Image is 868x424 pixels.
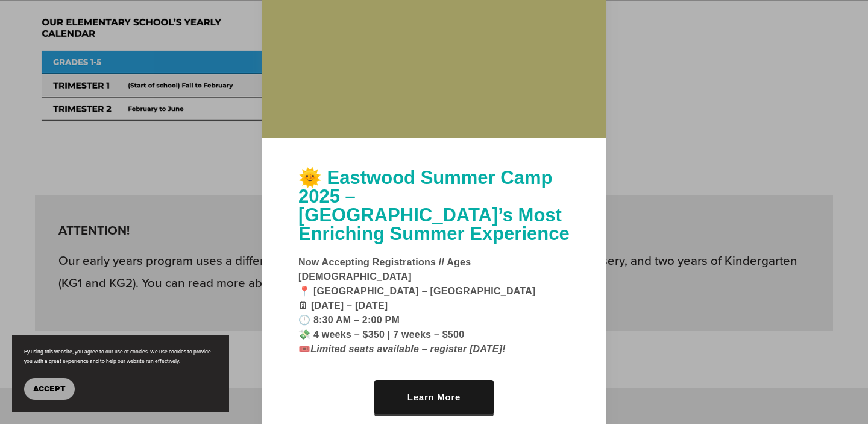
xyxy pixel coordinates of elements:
strong: Now Accepting Registrations // Ages [DEMOGRAPHIC_DATA] 📍 [GEOGRAPHIC_DATA] – [GEOGRAPHIC_DATA] 🗓 ... [298,257,536,354]
em: Limited seats available – register [DATE]! [310,344,506,354]
h1: 🌞 Eastwood Summer Camp 2025 – [GEOGRAPHIC_DATA]’s Most Enriching Summer Experience [298,168,570,243]
section: Cookie banner [12,335,229,412]
p: By using this website, you agree to our use of cookies. We use cookies to provide you with a grea... [24,347,217,366]
a: Learn More [374,380,494,414]
span: Accept [33,385,66,393]
button: Accept [24,378,75,400]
